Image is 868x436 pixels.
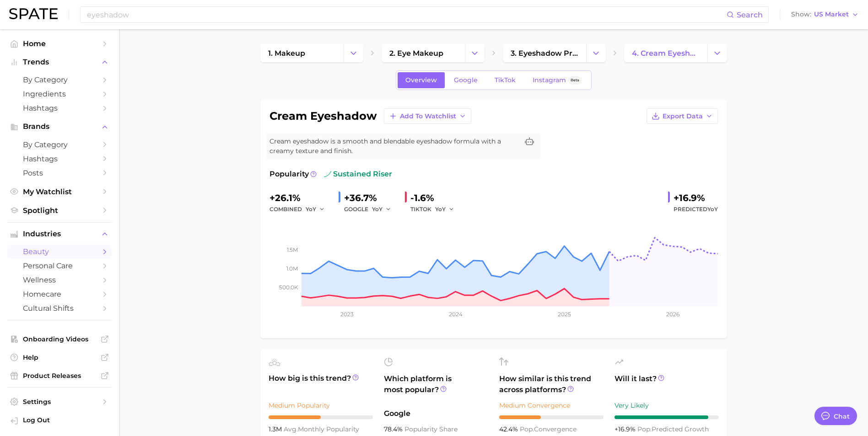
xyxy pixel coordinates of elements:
[448,311,462,318] tspan: 2024
[23,140,96,149] span: by Category
[674,191,718,205] div: +16.9%
[7,227,112,241] button: Industries
[344,191,398,205] div: +36.7%
[533,76,566,84] span: Instagram
[384,373,488,404] span: Which platform is most popular?
[7,87,112,101] a: Ingredients
[520,425,534,433] abbr: popularity index
[7,369,112,383] a: Product Releases
[23,104,96,112] span: Hashtags
[7,101,112,115] a: Hashtags
[306,204,325,215] button: YoY
[503,44,586,62] a: 3. eyeshadow products
[7,413,112,429] a: Log out. Currently logged in with e-mail emarkus@milanicosmetics.com.
[7,273,112,287] a: wellness
[23,122,96,131] span: Brands
[814,12,849,17] span: US Market
[7,351,112,364] a: Help
[270,137,518,156] span: Cream eyeshadow is a smooth and blendable eyeshadow formula with a creamy texture and finish.
[23,398,96,406] span: Settings
[260,44,344,62] a: 1. makeup
[410,204,461,215] div: TIKTOK
[23,247,96,256] span: beauty
[270,111,377,122] h1: cream eyeshadow
[23,187,96,196] span: My Watchlist
[270,169,309,180] span: Popularity
[647,108,718,124] button: Export Data
[465,44,485,62] button: Change Category
[23,75,96,84] span: by Category
[7,73,112,87] a: by Category
[558,311,571,318] tspan: 2025
[23,39,96,48] span: Home
[389,49,443,58] span: 2. eye makeup
[499,425,520,433] span: 42.4%
[340,311,353,318] tspan: 2023
[791,12,811,17] span: Show
[372,205,383,213] span: YoY
[487,72,523,88] a: TikTok
[789,9,861,21] button: ShowUS Market
[23,90,96,98] span: Ingredients
[454,76,478,84] span: Google
[344,44,363,62] button: Change Category
[23,154,96,163] span: Hashtags
[23,290,96,298] span: homecare
[23,372,96,380] span: Product Releases
[707,44,727,62] button: Change Category
[737,11,763,19] span: Search
[23,304,96,313] span: cultural shifts
[615,373,719,395] span: Will it last?
[615,415,719,419] div: 9 / 10
[398,72,445,88] a: Overview
[9,8,58,19] img: SPATE
[7,152,112,166] a: Hashtags
[384,408,488,419] span: Google
[520,425,577,433] span: convergence
[624,44,707,62] a: 4. cream eyeshadow
[23,169,96,177] span: Posts
[7,259,112,273] a: personal care
[384,425,404,433] span: 78.4%
[23,416,104,424] span: Log Out
[435,204,455,215] button: YoY
[7,332,112,346] a: Onboarding Videos
[23,206,96,215] span: Spotlight
[23,230,96,238] span: Industries
[674,204,718,215] span: Predicted
[495,76,516,84] span: TikTok
[269,415,373,419] div: 5 / 10
[632,49,700,58] span: 4. cream eyeshadow
[324,169,392,180] span: sustained riser
[615,425,637,433] span: +16.9%
[344,204,398,215] div: GOOGLE
[23,353,96,362] span: Help
[586,44,606,62] button: Change Category
[571,76,579,84] span: Beta
[269,373,373,395] span: How big is this trend?
[663,112,703,120] span: Export Data
[7,287,112,301] a: homecare
[499,373,604,395] span: How similar is this trend across platforms?
[7,55,112,69] button: Trends
[23,261,96,270] span: personal care
[284,425,298,433] abbr: average
[637,425,709,433] span: predicted growth
[384,108,471,124] button: Add to Watchlist
[7,203,112,218] a: Spotlight
[23,335,96,343] span: Onboarding Videos
[7,166,112,180] a: Posts
[410,191,461,205] div: -1.6%
[269,400,373,411] div: Medium Popularity
[268,49,305,58] span: 1. makeup
[404,425,458,433] span: popularity share
[637,425,652,433] abbr: popularity index
[666,311,679,318] tspan: 2026
[499,400,604,411] div: Medium Convergence
[511,49,578,58] span: 3. eyeshadow products
[86,7,727,22] input: Search here for a brand, industry, or ingredient
[435,205,446,213] span: YoY
[499,415,604,419] div: 4 / 10
[324,170,331,178] img: sustained riser
[270,191,331,205] div: +26.1%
